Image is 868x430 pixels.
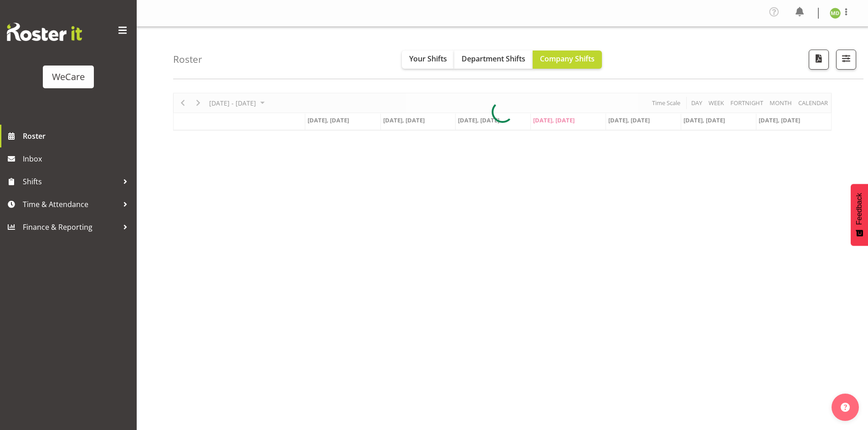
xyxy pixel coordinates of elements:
span: Department Shifts [462,54,525,64]
button: Company Shifts [533,51,602,69]
span: Finance & Reporting [23,220,118,234]
span: Shifts [23,175,118,188]
h4: Roster [173,54,202,65]
span: Time & Attendance [23,197,118,211]
img: marie-claire-dickson-bakker11590.jpg [830,8,841,19]
span: Roster [23,129,132,143]
span: Feedback [855,193,863,225]
img: help-xxl-2.png [841,403,850,412]
button: Feedback - Show survey [851,184,868,246]
span: Inbox [23,152,132,166]
div: WeCare [52,70,85,84]
button: Download a PDF of the roster according to the set date range. [809,50,829,70]
button: Your Shifts [402,51,454,69]
span: Your Shifts [409,54,447,64]
span: Company Shifts [540,54,595,64]
img: Rosterit website logo [7,23,82,41]
button: Filter Shifts [836,50,856,70]
button: Department Shifts [454,51,533,69]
